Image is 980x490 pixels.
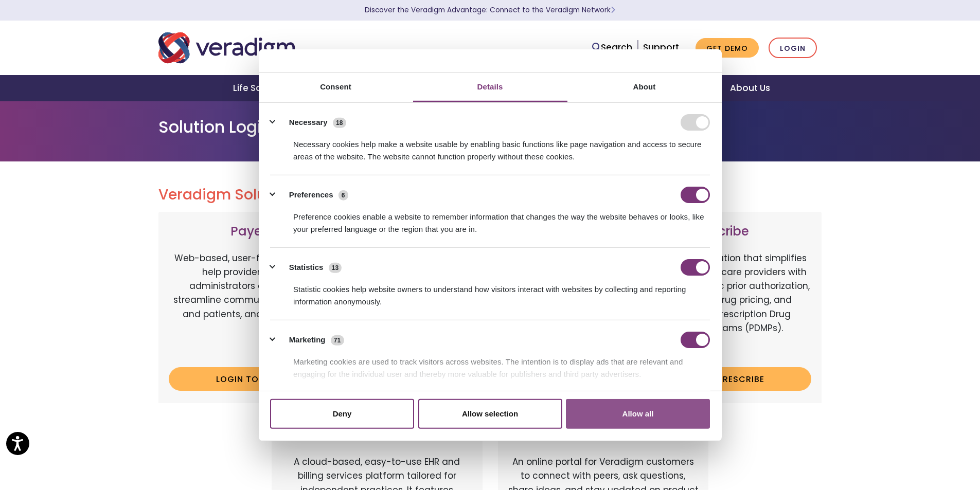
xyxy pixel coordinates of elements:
[418,399,562,429] button: Allow selection
[270,276,710,308] div: Statistic cookies help website owners to understand how visitors interact with websites by collec...
[413,72,567,102] a: Details
[270,131,710,163] div: Necessary cookies help make a website usable by enabling basic functions like page navigation and...
[289,334,326,346] label: Marketing
[270,203,710,235] div: Preference cookies enable a website to remember information that changes the way the website beha...
[365,5,615,15] a: Discover the Veradigm Advantage: Connect to the Veradigm NetworkLearn More
[270,114,352,131] button: Necessary (18)
[221,75,306,101] a: Life Sciences
[169,251,359,359] p: Web-based, user-friendly solutions that help providers and practice administrators enhance revenu...
[611,5,615,15] span: Learn More
[270,332,350,348] button: Marketing (71)
[270,259,348,276] button: Statistics (13)
[289,262,324,274] label: Statistics
[158,31,300,65] img: Veradigm logo
[169,224,359,239] h3: Payerpath
[508,428,699,443] h3: Client Portal
[158,117,822,137] h1: Solution Login
[718,75,782,101] a: About Us
[643,41,679,53] a: Support
[289,189,333,201] label: Preferences
[592,41,632,55] a: Search
[566,399,710,429] button: Allow all
[169,367,359,391] a: Login to Payerpath
[567,72,722,102] a: About
[270,348,710,380] div: Marketing cookies are used to track visitors across websites. The intention is to display ads tha...
[270,399,414,429] button: Deny
[158,186,822,204] h2: Veradigm Solutions
[769,38,817,59] a: Login
[270,187,354,203] button: Preferences (6)
[696,38,759,58] a: Get Demo
[282,428,472,443] h3: Practice Fusion
[289,117,328,129] label: Necessary
[259,72,413,102] a: Consent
